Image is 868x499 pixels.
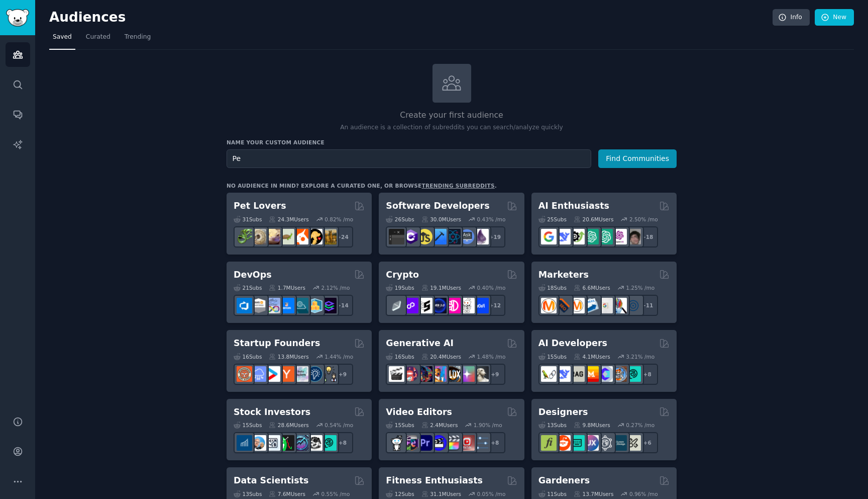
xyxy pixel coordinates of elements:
h2: Create your first audience [227,109,677,122]
img: content_marketing [541,298,557,313]
img: Trading [279,435,294,451]
img: aivideo [389,366,404,382]
div: 11 Sub s [538,490,567,497]
img: dividends [237,435,252,451]
img: 0xPolygon [403,298,418,313]
img: dogbreed [321,229,337,244]
img: sdforall [431,366,447,382]
img: learnjavascript [417,229,432,244]
div: 31 Sub s [234,216,262,223]
a: Info [773,9,810,26]
div: 1.7M Users [269,284,305,291]
img: LangChain [541,366,557,382]
div: + 12 [484,295,505,316]
h2: Startup Founders [234,337,320,350]
a: trending subreddits [421,183,494,189]
img: UX_Design [625,435,641,451]
img: AIDevelopersSociety [625,366,641,382]
div: + 9 [484,364,505,385]
h2: Software Developers [386,200,489,212]
img: ycombinator [279,366,294,382]
div: 0.54 % /mo [324,422,353,429]
img: defi_ [473,298,489,313]
div: 20.4M Users [421,353,461,360]
div: 6.6M Users [574,284,610,291]
div: 26 Sub s [386,216,414,223]
div: 13 Sub s [538,422,567,429]
div: 13 Sub s [234,490,262,497]
img: Rag [569,366,585,382]
div: 30.0M Users [421,216,461,223]
img: VideoEditors [431,435,447,451]
div: 19.1M Users [421,284,461,291]
img: postproduction [473,435,489,451]
div: 0.43 % /mo [477,216,506,223]
h2: Data Scientists [234,474,308,487]
img: defiblockchain [445,298,461,313]
div: + 6 [637,432,658,453]
h2: AI Enthusiasts [538,200,609,212]
img: gopro [389,435,404,451]
div: 12 Sub s [386,490,414,497]
h2: Video Editors [386,406,452,419]
img: PlatformEngineers [321,298,337,313]
div: + 18 [637,226,658,247]
div: 13.7M Users [574,490,613,497]
img: reactnative [445,229,461,244]
div: 28.6M Users [269,422,308,429]
img: finalcutpro [445,435,461,451]
div: 9.8M Users [574,422,610,429]
img: DevOpsLinks [279,298,294,313]
img: editors [403,435,418,451]
img: learndesign [611,435,627,451]
img: herpetology [237,229,252,244]
img: userexperience [597,435,613,451]
img: platformengineering [293,298,308,313]
img: Forex [265,435,280,451]
img: Entrepreneurship [307,366,322,382]
img: software [389,229,404,244]
div: + 8 [637,364,658,385]
img: startup [265,366,280,382]
img: GummySearch logo [6,9,29,27]
img: starryai [459,366,475,382]
div: + 24 [332,226,353,247]
img: DeepSeek [555,366,571,382]
h2: Stock Investors [234,406,310,419]
img: csharp [403,229,418,244]
h2: Generative AI [386,337,454,350]
img: technicalanalysis [321,435,337,451]
div: 15 Sub s [234,422,262,429]
div: 2.50 % /mo [629,216,658,223]
img: bigseo [555,298,571,313]
div: + 11 [637,295,658,316]
h2: DevOps [234,269,272,281]
div: + 19 [484,226,505,247]
img: swingtrading [307,435,322,451]
div: + 8 [484,432,505,453]
button: Find Communities [598,149,677,168]
img: cockatiel [293,229,308,244]
img: UXDesign [583,435,599,451]
div: 15 Sub s [538,353,567,360]
h2: Pet Lovers [234,200,286,212]
img: turtle [279,229,294,244]
img: AWS_Certified_Experts [251,298,266,313]
img: ethfinance [389,298,404,313]
img: MarketingResearch [611,298,627,313]
div: 0.82 % /mo [324,216,353,223]
div: 25 Sub s [538,216,567,223]
img: elixir [473,229,489,244]
a: Trending [121,29,154,50]
h2: Marketers [538,269,589,281]
div: 19 Sub s [386,284,414,291]
img: aws_cdk [307,298,322,313]
h2: Audiences [49,10,773,26]
img: web3 [431,298,447,313]
p: An audience is a collection of subreddits you can search/analyze quickly [227,123,677,132]
div: 0.40 % /mo [477,284,506,291]
a: New [815,9,854,26]
img: Emailmarketing [583,298,599,313]
img: AskMarketing [569,298,585,313]
div: 1.90 % /mo [474,422,502,429]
